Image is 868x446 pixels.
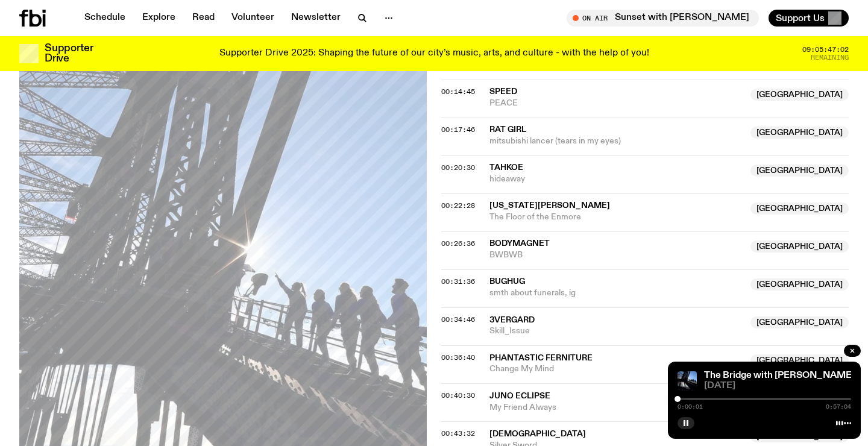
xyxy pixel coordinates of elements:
span: Support Us [776,13,825,24]
span: juno eclipse [489,392,550,400]
span: 00:34:46 [441,315,475,324]
span: [GEOGRAPHIC_DATA] [750,89,849,101]
span: 0:57:04 [826,404,851,410]
span: 00:20:30 [441,163,475,172]
p: Supporter Drive 2025: Shaping the future of our city’s music, arts, and culture - with the help o... [219,48,649,59]
span: 3vergard [489,316,535,324]
span: 00:22:28 [441,201,475,210]
a: Explore [135,10,183,27]
button: On AirSunset with [PERSON_NAME] [567,10,759,27]
span: [GEOGRAPHIC_DATA] [750,240,849,253]
a: Volunteer [224,10,281,27]
button: 00:40:30 [441,392,475,399]
a: Newsletter [284,10,348,27]
button: Support Us [769,10,849,27]
a: The Bridge with [PERSON_NAME] [704,371,855,380]
span: [GEOGRAPHIC_DATA] [750,203,849,215]
span: 00:17:46 [441,125,475,134]
span: PEACE [489,98,743,109]
span: mitsubishi lancer (tears in my eyes) [489,136,743,147]
span: [DATE] [704,382,851,391]
a: Schedule [77,10,133,27]
span: The Floor of the Enmore [489,212,743,223]
span: 00:31:36 [441,277,475,286]
button: 00:17:46 [441,127,475,133]
button: 00:34:46 [441,316,475,323]
span: Tahkoe [489,163,523,172]
button: 00:14:45 [441,89,475,95]
span: [GEOGRAPHIC_DATA] [750,127,849,139]
button: 00:43:32 [441,430,475,437]
button: 00:26:36 [441,240,475,247]
h3: Supporter Drive [45,43,93,64]
button: 00:20:30 [441,165,475,171]
span: Phantastic Ferniture [489,354,593,362]
span: Skill_Issue [489,325,743,337]
span: 00:14:45 [441,87,475,96]
span: [US_STATE][PERSON_NAME] [489,201,610,210]
a: Read [185,10,222,27]
span: 09:05:47:02 [802,46,849,53]
span: 0:00:01 [678,404,703,410]
span: 00:43:32 [441,429,475,438]
span: SPEED [489,87,517,96]
span: Remaining [811,54,849,61]
button: 00:36:40 [441,354,475,361]
span: smth about funerals, ig [489,287,743,299]
button: 00:31:36 [441,278,475,285]
img: People climb Sydney's Harbour Bridge [678,371,697,391]
span: BodyMagnet [489,239,550,248]
span: bughug [489,277,525,286]
span: My Friend Always [489,402,743,413]
span: 00:40:30 [441,391,475,400]
span: Change My Mind [489,363,743,375]
span: 00:26:36 [441,239,475,248]
span: [GEOGRAPHIC_DATA] [750,278,849,291]
span: hideaway [489,174,743,185]
span: rat girl [489,125,526,134]
span: [GEOGRAPHIC_DATA] [750,316,849,328]
span: [GEOGRAPHIC_DATA] [750,165,849,177]
span: [DEMOGRAPHIC_DATA] [489,430,586,438]
span: [GEOGRAPHIC_DATA] [750,354,849,366]
span: BWBWB [489,250,743,261]
button: 00:22:28 [441,203,475,209]
span: 00:36:40 [441,353,475,362]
